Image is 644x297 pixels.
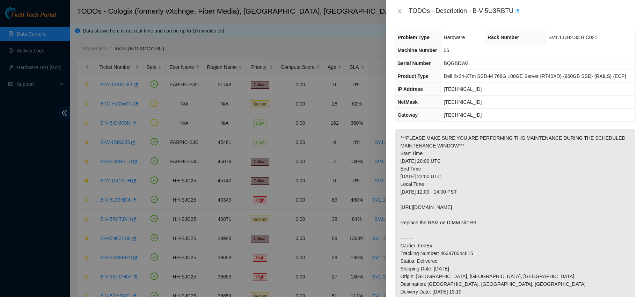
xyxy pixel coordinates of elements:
[395,8,404,15] button: Close
[444,86,482,92] span: [TECHNICAL_ID]
[409,6,636,17] div: TODOs - Description - B-V-5U3RBTU
[397,73,428,79] span: Product Type
[444,35,465,40] span: Hardware
[548,35,597,40] span: SV1.1.DH2.33.B.C021
[444,48,449,53] span: 06
[397,48,437,53] span: Machine Number
[444,112,482,118] span: [TECHNICAL_ID]
[488,35,519,40] span: Rack Number
[397,86,423,92] span: IP Address
[397,8,402,14] span: close
[444,60,469,66] span: BQGBDW2
[444,73,627,79] span: Dell 2x24-X7m SSD-M 768G 100GE Server {R740XD} {960GB SSD} {RAILS} {ECP}
[397,35,430,40] span: Problem Type
[397,99,418,105] span: NetMask
[444,99,482,105] span: [TECHNICAL_ID]
[397,112,418,118] span: Gateway
[397,60,431,66] span: Serial Number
